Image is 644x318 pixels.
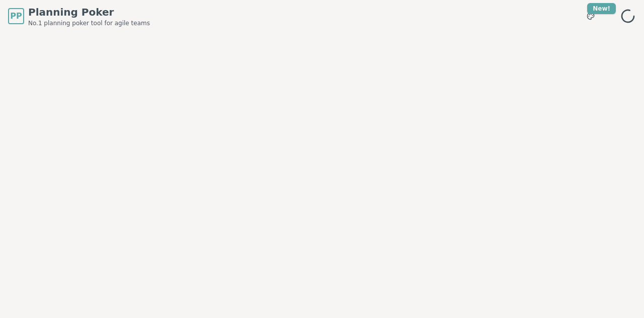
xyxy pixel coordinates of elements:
div: New! [587,3,616,14]
span: PP [10,10,22,22]
span: No.1 planning poker tool for agile teams [28,19,150,27]
span: Planning Poker [28,5,150,19]
button: New! [582,7,600,25]
a: PPPlanning PokerNo.1 planning poker tool for agile teams [8,5,150,27]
